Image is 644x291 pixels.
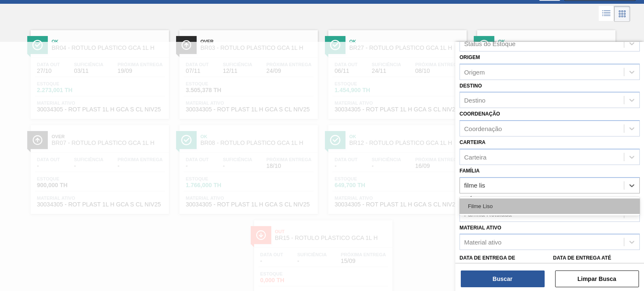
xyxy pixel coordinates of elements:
span: Ok [52,39,165,44]
a: ÍconeOkBR04 - RÓTULO PLÁSTICO GCA 1L HData out27/10Suficiência03/11Próxima Entrega19/09Estoque2.2... [24,24,173,119]
div: Filme Liso [460,198,640,214]
div: Visão em Lista [599,6,614,22]
span: Over [200,39,314,44]
div: Origem [464,68,485,75]
img: Ícone [330,40,340,50]
label: Carteira [460,139,486,145]
label: Material ativo [460,225,501,231]
div: Carteira [464,153,486,160]
div: Destino [464,97,486,104]
a: ÍconeOverBR03 - RÓTULO PLÁSTICO GCA 1L HData out07/11Suficiência12/11Próxima Entrega24/09Estoque3... [173,24,322,119]
img: Ícone [32,40,43,50]
label: Origem [460,54,480,60]
a: ÍconeOkBR27 - RÓTULO PLÁSTICO GCA 1L HData out06/11Suficiência24/11Próxima Entrega08/10Estoque1.4... [322,24,471,119]
div: Visão em Cards [614,6,630,22]
label: Data de Entrega de [460,255,515,261]
label: Data de Entrega até [553,255,611,261]
a: ÍconeOkBR20 - RÓTULO PLÁSTICO GCA 1L HData out-Suficiência-Próxima Entrega-Estoque940,952 THMater... [471,24,620,119]
div: Material ativo [464,239,501,246]
div: Status do Estoque [464,40,516,47]
span: Ok [498,39,611,44]
div: Coordenação [464,125,502,132]
img: Ícone [479,40,489,50]
img: Ícone [181,40,192,50]
label: Família Rotulada [460,196,509,202]
label: Coordenação [460,111,500,117]
label: Destino [460,83,482,89]
label: Família [460,168,480,174]
span: Ok [349,39,462,44]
